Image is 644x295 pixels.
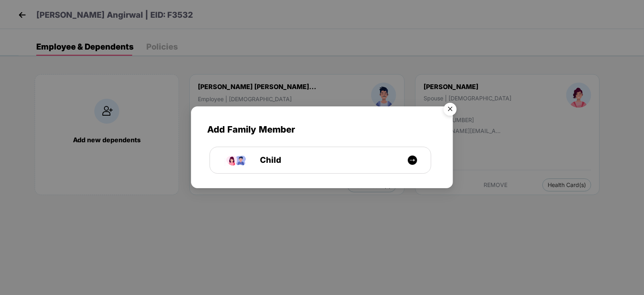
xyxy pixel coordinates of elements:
img: svg+xml;base64,PHN2ZyB4bWxucz0iaHR0cDovL3d3dy53My5vcmcvMjAwMC9zdmciIHdpZHRoPSI1NiIgaGVpZ2h0PSI1Ni... [439,99,461,122]
img: icon [407,155,418,165]
button: Close [439,99,461,120]
span: Child [242,154,281,166]
img: icon [223,147,250,174]
span: Add Family Member [207,123,437,137]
